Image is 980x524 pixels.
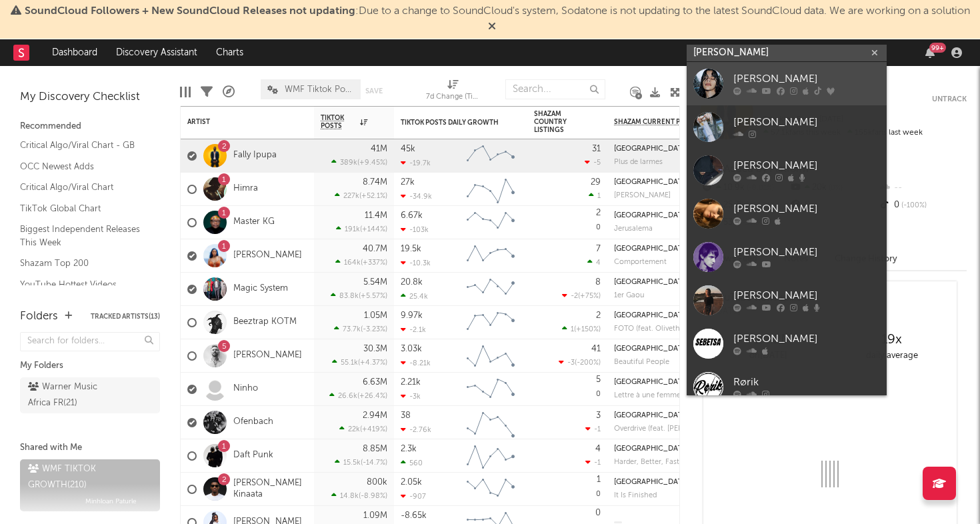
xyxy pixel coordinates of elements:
div: -2.76k [401,425,431,434]
span: -2 [571,293,578,300]
div: -907 [401,492,426,501]
div: Filters [201,73,213,111]
span: +26.4 % [359,393,385,400]
div: [GEOGRAPHIC_DATA] [614,179,689,186]
div: -8.65k [401,511,427,520]
div: ( ) [329,391,387,400]
div: Edit Columns [180,73,191,111]
button: Save [365,87,383,95]
div: My Folders [20,358,160,374]
div: 5.54M [363,278,387,287]
span: WMF Tiktok Post Growth [285,85,354,94]
span: 22k [348,426,360,433]
button: Untrack [932,93,967,106]
div: ( ) [334,325,387,333]
span: 55.1k [341,359,358,367]
a: YouTube Hottest Videos [20,277,147,292]
div: Senegal [614,378,689,387]
a: TikTok Global Chart [20,201,147,216]
div: 0 [595,509,601,517]
div: Track Name: Lettre à une femme [614,391,681,400]
span: -1 [594,459,601,467]
div: [PERSON_NAME] [733,71,880,87]
div: A&R Pipeline [223,73,235,111]
div: 7d Change (TikTok Posts) [426,73,479,111]
span: 227k [343,193,359,200]
div: Folders [20,309,58,325]
div: Lettre à une femme [614,391,681,400]
span: 15.5k [343,459,361,467]
div: [GEOGRAPHIC_DATA] [614,445,689,453]
span: TikTok Posts [321,114,357,130]
div: [PERSON_NAME] [614,191,671,200]
div: Warner Music Africa FR ( 21 ) [28,379,122,411]
a: Shazam Top 200 [20,256,147,271]
div: [GEOGRAPHIC_DATA] [614,379,689,386]
span: -100 % [899,202,927,209]
span: -8.98 % [361,493,385,500]
span: -200 % [577,359,599,367]
div: Cameroon [614,245,689,253]
a: Dashboard [43,39,107,66]
div: Rørik [733,375,880,391]
span: +337 % [363,259,385,267]
svg: Chart title [461,206,521,239]
a: Critical Algo/Viral Chart [20,180,147,195]
span: +5.57 % [361,293,385,300]
div: 19.5k [401,245,421,253]
span: +75 % [580,293,599,300]
span: +144 % [362,226,385,233]
div: Track Name: Harder, Better, Faster, Stronger [614,458,719,467]
div: Track Name: LIL WAYNE [614,191,671,200]
div: Plus de larmes [614,158,663,167]
div: 1 [597,475,601,484]
div: [PERSON_NAME] [733,331,880,347]
div: [PERSON_NAME] [733,115,880,131]
div: [GEOGRAPHIC_DATA] [614,245,689,253]
a: [PERSON_NAME] [233,350,302,361]
div: 29 [591,178,601,187]
span: -3 [567,359,575,367]
a: Discovery Assistant [107,39,207,66]
span: : Due to a change to SoundCloud's system, Sodatone is not updating to the latest SoundCloud data.... [25,6,970,17]
div: WMF TIKTOK GROWTH ( 210 ) [28,461,149,493]
a: Rørik [687,365,887,409]
div: 6.63M [363,378,387,387]
button: 99+ [925,47,935,58]
div: Track Name: Beautiful People [614,358,669,367]
div: Beautiful People [614,358,669,367]
span: 1 [597,193,601,200]
div: 2 [596,311,601,320]
a: Fally Ipupa [233,150,277,161]
div: ( ) [336,225,387,233]
div: Switzerland [614,345,689,353]
div: -- [878,179,967,197]
span: 83.8k [339,293,359,300]
div: Shazam Country Listings [534,110,581,134]
div: Ivory Coast [614,178,689,187]
div: Track Name: It Is Finished [614,491,657,500]
a: [PERSON_NAME] [233,250,302,261]
div: Track Name: FOTO (feat. Olivetheboy) [614,325,698,333]
div: My Discovery Checklist [20,89,160,105]
span: -5 [593,159,601,167]
div: 2.94M [363,411,387,420]
a: [PERSON_NAME] [687,62,887,105]
div: 31 [592,145,601,153]
div: Comportement [614,258,667,267]
a: [PERSON_NAME] [687,149,887,192]
div: 45k [401,145,415,153]
div: Shared with Me [20,440,160,456]
a: OCC Newest Adds [20,159,147,174]
input: Search... [505,79,605,99]
div: Track Name: Comportement [614,258,667,267]
div: daily average [830,348,953,364]
div: ( ) [339,425,387,433]
a: Warner Music Africa FR(21) [20,377,160,413]
div: 0 [534,373,601,405]
div: 5 [596,375,601,384]
svg: Chart title [461,273,521,306]
div: 9.97k [401,311,423,320]
div: ( ) [335,191,387,200]
div: Track Name: 1er Gaou [614,291,644,300]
